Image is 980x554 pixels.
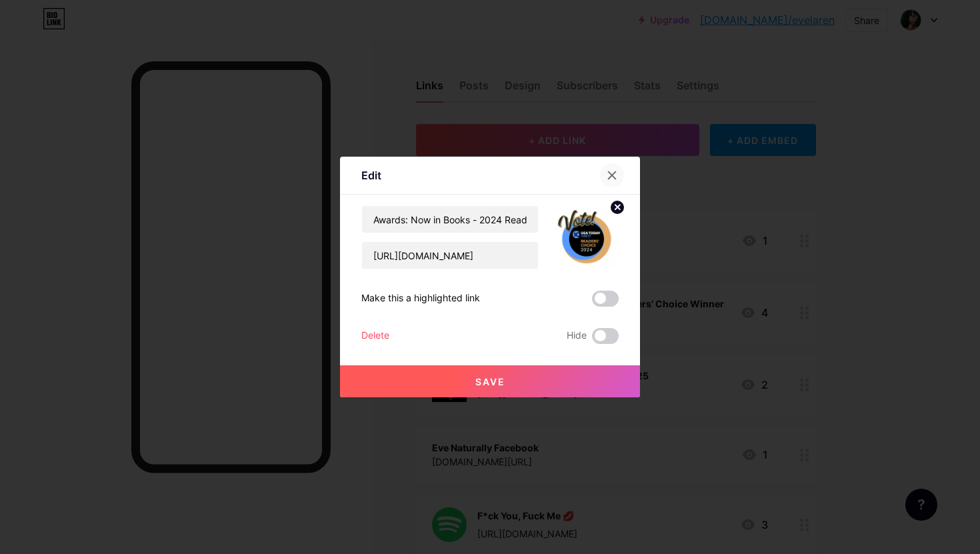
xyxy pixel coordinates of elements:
[361,167,381,183] div: Edit
[340,365,640,397] button: Save
[362,206,538,233] input: Title
[475,376,505,387] span: Save
[361,328,389,344] div: Delete
[361,291,480,307] div: Make this a highlighted link
[362,242,538,269] input: URL
[567,328,587,344] span: Hide
[555,205,619,269] img: link_thumbnail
